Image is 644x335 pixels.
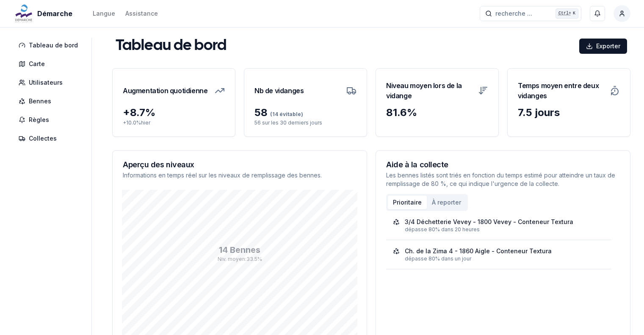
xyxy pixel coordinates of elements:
[93,9,115,18] div: Langue
[518,106,620,119] div: 7.5 jours
[14,131,86,146] a: Collectes
[393,218,605,233] a: 3/4 Déchetterie Vevey - 1800 Vevey - Conteneur Texturadépasse 80% dans 20 heures
[29,60,45,68] span: Carte
[388,196,427,209] button: Prioritaire
[579,39,627,54] button: Exporter
[37,8,72,19] span: Démarche
[14,56,86,72] a: Carte
[93,8,115,19] button: Langue
[14,75,86,90] a: Utilisateurs
[123,106,225,119] div: + 8.7 %
[518,79,605,102] h3: Temps moyen entre deux vidanges
[14,94,86,109] a: Bennes
[405,218,573,226] div: 3/4 Déchetterie Vevey - 1800 Vevey - Conteneur Textura
[386,79,473,102] h3: Niveau moyen lors de la vidange
[29,116,49,124] span: Règles
[29,134,57,143] span: Collectes
[14,112,86,127] a: Règles
[427,196,466,209] button: À reporter
[125,8,158,19] a: Assistance
[29,78,63,87] span: Utilisateurs
[14,38,86,53] a: Tableau de bord
[405,226,605,233] div: dépasse 80% dans 20 heures
[405,247,552,255] div: Ch. de la Zima 4 - 1860 Aigle - Conteneur Textura
[254,79,304,102] h3: Nb de vidanges
[14,8,76,19] a: Démarche
[386,171,620,188] p: Les bennes listés sont triés en fonction du temps estimé pour atteindre un taux de remplissage de...
[123,171,357,180] p: Informations en temps réel sur les niveaux de remplissage des bennes.
[116,38,227,55] h1: Tableau de bord
[123,79,207,102] h3: Augmentation quotidienne
[123,119,225,126] p: + 10.0 % hier
[29,97,51,105] span: Bennes
[393,247,605,262] a: Ch. de la Zima 4 - 1860 Aigle - Conteneur Texturadépasse 80% dans un jour
[495,9,532,18] span: recherche ...
[254,106,357,119] div: 58
[14,3,34,24] img: Démarche Logo
[268,111,303,117] span: (14 évitable)
[386,106,488,119] div: 81.6 %
[386,161,620,169] h3: Aide à la collecte
[254,119,357,126] p: 56 sur les 30 derniers jours
[405,255,605,262] div: dépasse 80% dans un jour
[29,41,78,50] span: Tableau de bord
[480,6,581,21] button: recherche ...Ctrl+K
[123,161,357,169] h3: Aperçu des niveaux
